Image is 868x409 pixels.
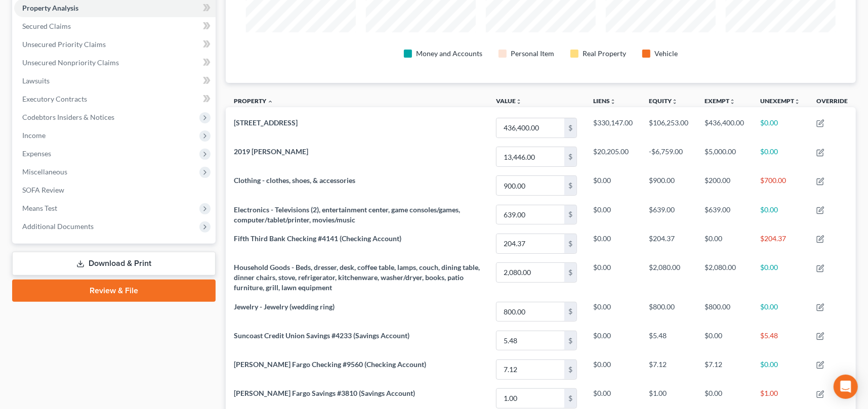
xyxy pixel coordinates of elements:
i: unfold_more [672,99,678,105]
a: Exemptunfold_more [705,97,735,105]
a: Equityunfold_more [649,97,678,105]
a: Valueunfold_more [496,97,522,105]
td: -$6,759.00 [641,142,696,171]
span: Jewelry - Jewelry (wedding ring) [234,302,335,311]
td: $800.00 [641,297,696,326]
a: SOFA Review [14,181,216,199]
td: $0.00 [585,355,641,384]
div: $ [564,205,576,224]
td: $0.00 [585,297,641,326]
td: $204.37 [752,229,808,258]
span: Electronics - Televisions (2), entertainment center, game consoles/games, computer/tablet/printer... [234,205,460,224]
span: Clothing - clothes, shoes, & accessories [234,176,355,185]
span: Suncoast Credit Union Savings #4233 (Savings Account) [234,331,409,340]
span: Expenses [22,149,51,158]
a: Property expand_less [234,97,273,105]
td: $204.37 [641,229,696,258]
td: $7.12 [696,355,752,384]
td: $639.00 [696,200,752,229]
div: $ [564,234,576,253]
span: Lawsuits [22,76,50,85]
div: Personal Item [511,49,554,59]
i: unfold_more [610,99,616,105]
input: 0.00 [497,176,564,195]
td: $20,205.00 [585,142,641,171]
a: Unsecured Nonpriority Claims [14,54,216,72]
input: 0.00 [497,205,564,224]
span: [PERSON_NAME] Fargo Checking #9560 (Checking Account) [234,360,426,369]
td: $0.00 [696,229,752,258]
a: Lawsuits [14,72,216,90]
input: 0.00 [497,331,564,350]
i: expand_less [267,99,273,105]
div: $ [564,360,576,379]
td: $0.00 [752,297,808,326]
td: $0.00 [585,200,641,229]
input: 0.00 [497,147,564,166]
td: $7.12 [641,355,696,384]
span: Unsecured Nonpriority Claims [22,58,119,67]
th: Override [808,91,856,114]
a: Executory Contracts [14,90,216,108]
input: 0.00 [497,118,564,138]
input: 0.00 [497,263,564,282]
td: $2,080.00 [696,258,752,297]
a: Download & Print [12,252,216,276]
div: $ [564,331,576,350]
div: $ [564,389,576,408]
td: $106,253.00 [641,113,696,142]
div: $ [564,263,576,282]
input: 0.00 [497,234,564,253]
span: Income [22,131,46,140]
i: unfold_more [794,99,800,105]
span: 2019 [PERSON_NAME] [234,147,308,156]
td: $639.00 [641,200,696,229]
a: Review & File [12,280,216,302]
div: $ [564,118,576,138]
span: Unsecured Priority Claims [22,40,106,49]
td: $0.00 [752,142,808,171]
td: $436,400.00 [696,113,752,142]
input: 0.00 [497,389,564,408]
td: $900.00 [641,171,696,200]
span: [PERSON_NAME] Fargo Savings #3810 (Savings Account) [234,389,415,397]
span: Miscellaneous [22,167,67,176]
input: 0.00 [497,302,564,322]
span: [STREET_ADDRESS] [234,118,298,127]
td: $0.00 [585,229,641,258]
span: Codebtors Insiders & Notices [22,113,114,121]
td: $0.00 [585,171,641,200]
td: $0.00 [752,258,808,297]
td: $0.00 [752,355,808,384]
a: Unsecured Priority Claims [14,35,216,54]
td: $0.00 [752,200,808,229]
span: Means Test [22,204,57,212]
div: $ [564,302,576,322]
div: $ [564,147,576,166]
span: Additional Documents [22,222,94,231]
a: Unexemptunfold_more [760,97,800,105]
td: $0.00 [585,258,641,297]
span: Fifth Third Bank Checking #4141 (Checking Account) [234,234,401,243]
td: $0.00 [752,113,808,142]
div: Real Property [583,49,626,59]
td: $700.00 [752,171,808,200]
span: Executory Contracts [22,95,87,103]
td: $0.00 [696,326,752,355]
input: 0.00 [497,360,564,379]
span: SOFA Review [22,186,64,194]
td: $2,080.00 [641,258,696,297]
td: $200.00 [696,171,752,200]
div: Vehicle [654,49,678,59]
i: unfold_more [729,99,735,105]
a: Liensunfold_more [593,97,616,105]
td: $5.48 [641,326,696,355]
td: $330,147.00 [585,113,641,142]
i: unfold_more [516,99,522,105]
div: $ [564,176,576,195]
div: Open Intercom Messenger [834,375,858,399]
td: $800.00 [696,297,752,326]
td: $0.00 [585,326,641,355]
span: Property Analysis [22,4,78,12]
div: Money and Accounts [416,49,482,59]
